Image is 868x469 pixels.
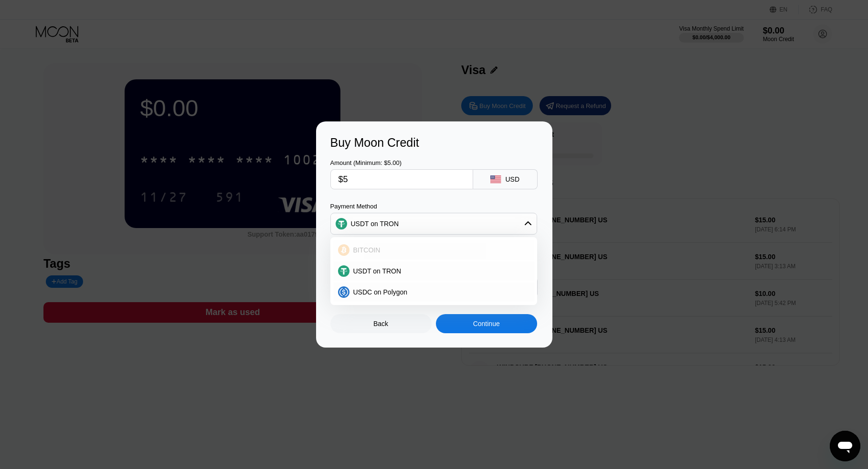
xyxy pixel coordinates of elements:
[330,159,473,166] div: Amount (Minimum: $5.00)
[351,220,399,228] div: USDT on TRON
[830,431,860,461] iframe: Кнопка запуска окна обмена сообщениями
[353,267,402,275] span: USDT on TRON
[330,136,538,150] div: Buy Moon Credit
[333,240,534,260] div: BITCOIN
[473,320,500,327] div: Continue
[339,170,465,189] input: $0.00
[353,288,408,296] span: USDC on Polygon
[353,246,381,254] span: BITCOIN
[331,214,537,233] div: USDT on TRON
[505,175,519,183] div: USD
[330,203,537,210] div: Payment Method
[330,314,432,333] div: Back
[333,262,534,281] div: USDT on TRON
[436,314,537,333] div: Continue
[373,320,388,327] div: Back
[333,283,534,302] div: USDC on Polygon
